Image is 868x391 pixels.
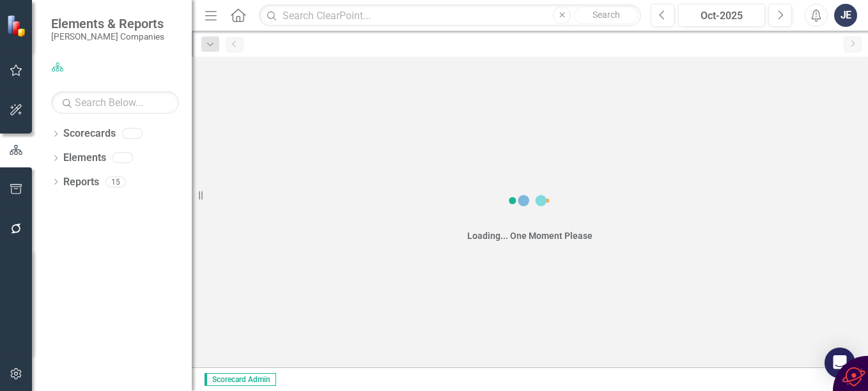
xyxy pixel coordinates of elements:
[683,8,761,24] div: Oct-2025
[259,4,641,27] input: Search ClearPoint...
[63,151,106,165] a: Elements
[6,14,29,36] img: ClearPoint Strategy
[825,348,855,378] div: Open Intercom Messenger
[105,176,126,187] div: 15
[63,126,116,141] a: Scorecards
[205,373,276,386] span: Scorecard Admin
[834,4,857,27] button: JE
[51,91,179,114] input: Search Below...
[51,16,164,31] span: Elements & Reports
[63,175,99,190] a: Reports
[593,10,620,20] span: Search
[678,4,765,27] button: Oct-2025
[51,31,164,42] small: [PERSON_NAME] Companies
[467,229,593,242] div: Loading... One Moment Please
[574,6,638,24] button: Search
